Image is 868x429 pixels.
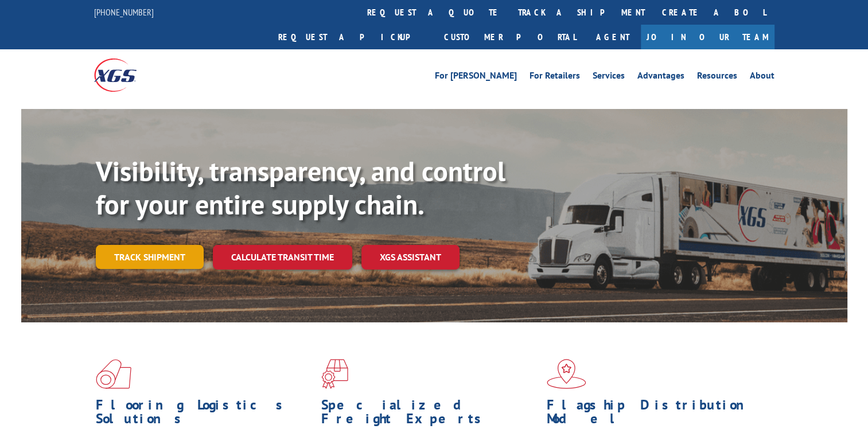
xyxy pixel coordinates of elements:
[637,71,684,84] a: Advantages
[593,71,625,84] a: Services
[96,359,131,389] img: xgs-icon-total-supply-chain-intelligence-red
[585,25,641,49] a: Agent
[94,6,154,18] a: [PHONE_NUMBER]
[435,25,585,49] a: Customer Portal
[697,71,737,84] a: Resources
[96,153,505,222] b: Visibility, transparency, and control for your entire supply chain.
[641,25,774,49] a: Join Our Team
[96,245,204,269] a: Track shipment
[530,71,580,84] a: For Retailers
[361,245,460,270] a: XGS ASSISTANT
[435,71,517,84] a: For [PERSON_NAME]
[321,359,348,389] img: xgs-icon-focused-on-flooring-red
[270,25,435,49] a: Request a pickup
[547,359,586,389] img: xgs-icon-flagship-distribution-model-red
[750,71,774,84] a: About
[213,245,352,270] a: Calculate transit time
